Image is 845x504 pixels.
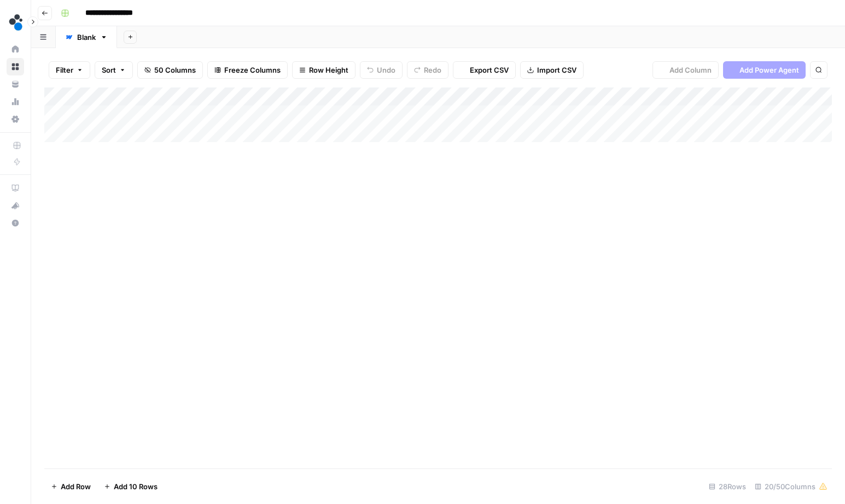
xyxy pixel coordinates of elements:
span: Add 10 Rows [114,481,158,492]
span: Add Column [669,65,712,75]
a: Your Data [7,75,24,93]
span: Row Height [309,65,348,75]
div: 20/50 Columns [750,478,832,495]
button: Freeze Columns [207,61,288,79]
button: Undo [360,61,403,79]
button: Help + Support [7,214,24,232]
a: Blank [56,26,117,48]
button: Add Column [652,61,719,79]
span: Add Row [61,481,91,492]
button: Sort [95,61,133,79]
a: Home [7,40,24,58]
button: Row Height [292,61,356,79]
button: Add 10 Rows [97,478,164,495]
button: Add Row [44,478,97,495]
a: Usage [7,93,24,110]
button: Redo [407,61,448,79]
button: Export CSV [453,61,516,79]
button: 50 Columns [137,61,203,79]
a: AirOps Academy [7,179,24,197]
span: Add Power Agent [739,65,799,75]
span: Export CSV [470,65,509,75]
span: Import CSV [537,65,576,75]
a: Browse [7,58,24,75]
a: Settings [7,110,24,128]
button: Filter [49,61,90,79]
button: Add Power Agent [723,61,806,79]
div: What's new? [7,197,24,214]
span: Sort [102,65,116,75]
span: 50 Columns [154,65,196,75]
span: Filter [56,65,73,75]
button: What's new? [7,197,24,214]
img: spot.ai Logo [7,13,26,32]
div: 28 Rows [704,478,750,495]
span: Freeze Columns [224,65,281,75]
div: Blank [77,32,96,43]
button: Import CSV [520,61,584,79]
span: Redo [424,65,441,75]
span: Undo [377,65,395,75]
button: Workspace: spot.ai [7,9,24,36]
